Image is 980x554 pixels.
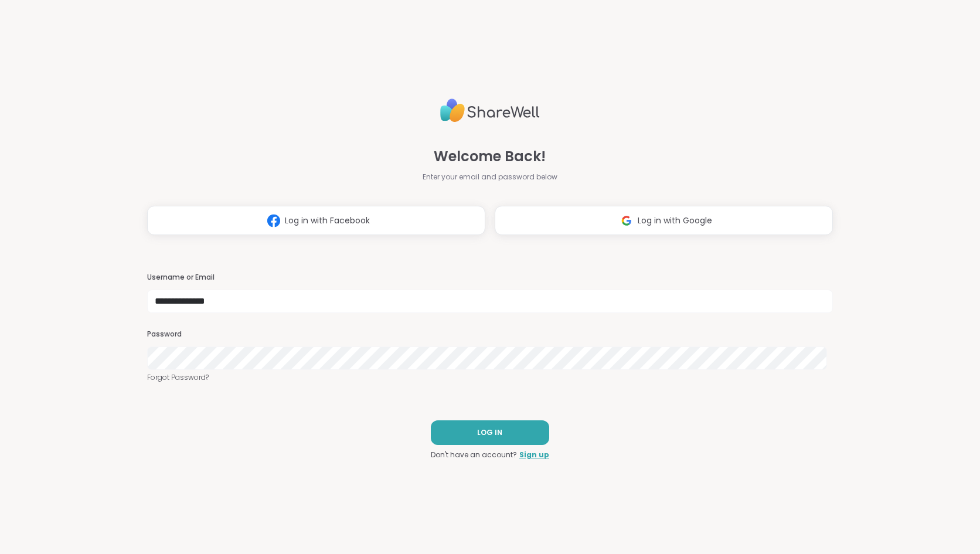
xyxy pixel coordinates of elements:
[477,427,502,438] span: LOG IN
[147,329,833,339] h3: Password
[434,146,546,167] span: Welcome Back!
[423,172,557,182] span: Enter your email and password below
[431,450,517,460] span: Don't have an account?
[495,206,833,235] button: Log in with Google
[431,420,549,445] button: LOG IN
[615,210,638,232] img: ShareWell Logomark
[440,94,540,127] img: ShareWell Logo
[263,210,285,232] img: ShareWell Logomark
[638,215,712,227] span: Log in with Google
[147,372,833,383] a: Forgot Password?
[285,215,370,227] span: Log in with Facebook
[519,450,549,460] a: Sign up
[147,273,833,283] h3: Username or Email
[147,206,485,235] button: Log in with Facebook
